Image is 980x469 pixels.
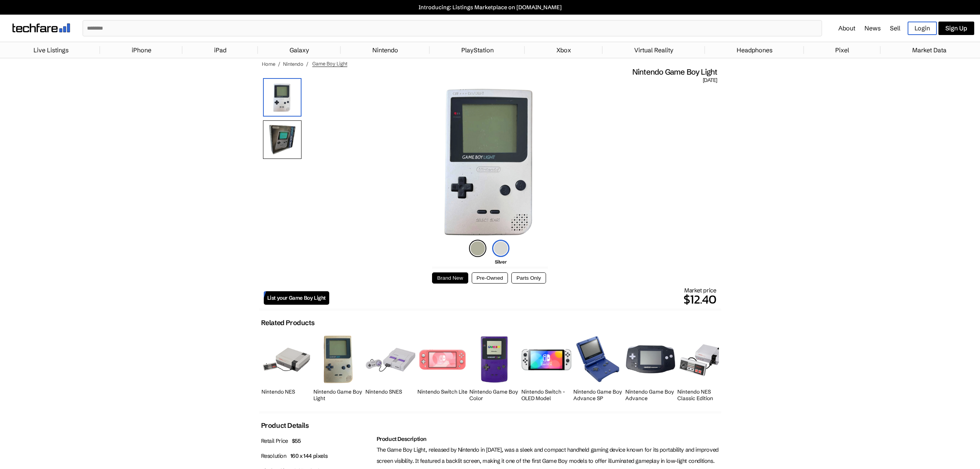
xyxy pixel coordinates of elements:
[30,42,72,58] a: Live Listings
[908,22,937,35] a: Login
[908,42,950,58] a: Market Data
[437,84,544,238] img: Nintendo Game Boy Light
[329,287,717,309] div: Market price
[632,67,717,77] span: Nintendo Game Boy Light
[365,347,415,372] img: Nintendo SNES
[573,331,623,404] a: Nintendo Game Boy Advance SP Nintendo Game Boy Advance SP
[263,120,302,159] img: Box
[306,61,308,67] span: /
[521,349,571,371] img: Nintendo Switch OLED Model
[261,346,312,374] img: Nintendo NES
[417,331,467,404] a: Nintendo Switch Lite Nintendo Switch Lite
[365,331,415,404] a: Nintendo SNES Nintendo SNES
[495,259,507,265] span: Silver
[290,452,328,459] span: 160 x 144 pixels
[864,24,881,32] a: News
[417,349,467,371] img: Nintendo Switch Lite
[677,389,727,402] h2: Nintendo NES Classic Edition
[377,444,719,467] p: The Game Boy Light, released by Nintendo in [DATE], was a sleek and compact handheld gaming devic...
[469,389,519,402] h2: Nintendo Game Boy Color
[264,291,329,305] a: List your Game Boy Light
[838,24,855,32] a: About
[12,23,70,32] img: techfare logo
[469,331,519,404] a: Nintendo Game Boy Color Nintendo Game Boy Color
[573,389,623,402] h2: Nintendo Game Boy Advance SP
[511,272,546,284] button: Parts Only
[283,61,303,67] a: Nintendo
[261,436,373,447] p: Retail Price
[365,389,415,395] h2: Nintendo SNES
[323,335,353,384] img: Nintendo Game Boy Light
[369,42,402,58] a: Nintendo
[286,42,313,58] a: Galaxy
[128,42,155,58] a: iPhone
[703,77,717,84] span: [DATE]
[377,436,719,442] h2: Product Description
[263,78,302,117] img: Nintendo Game Boy Light
[831,42,853,58] a: Pixel
[267,295,326,301] span: List your Game Boy Light
[278,61,280,67] span: /
[457,42,498,58] a: PlayStation
[479,335,510,384] img: Nintendo Game Boy Color
[625,389,675,402] h2: Nintendo Game Boy Advance
[261,451,373,462] p: Resolution
[469,240,486,257] img: gold-icon
[261,389,312,395] h2: Nintendo NES
[417,389,467,395] h2: Nintendo Switch Lite
[312,60,347,67] span: Game Boy Light
[261,319,315,327] h2: Related Products
[329,290,717,309] p: $12.40
[432,272,468,284] button: Brand New
[492,240,509,257] img: silver-icon
[210,42,230,58] a: iPad
[574,335,623,384] img: Nintendo Game Boy Advance SP
[261,421,309,430] h2: Product Details
[938,22,974,35] a: Sign Up
[261,331,312,404] a: Nintendo NES Nintendo NES
[262,61,275,67] a: Home
[630,42,677,58] a: Virtual Reality
[625,331,675,404] a: Nintendo Game Boy Advance Nintendo Game Boy Advance
[521,331,571,404] a: Nintendo Switch OLED Model Nintendo Switch - OLED Model
[890,24,900,32] a: Sell
[472,272,508,284] button: Pre-Owned
[4,4,976,11] a: Introducing: Listings Marketplace on [DOMAIN_NAME]
[292,437,301,444] span: $55
[625,345,675,374] img: Nintendo Game Boy Advance
[677,331,727,404] a: Nintendo NES Classic Edition Nintendo NES Classic Edition
[521,389,571,402] h2: Nintendo Switch - OLED Model
[733,42,776,58] a: Headphones
[677,341,727,378] img: Nintendo NES Classic Edition
[313,331,364,404] a: Nintendo Game Boy Light Nintendo Game Boy Light
[553,42,575,58] a: Xbox
[313,389,364,402] h2: Nintendo Game Boy Light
